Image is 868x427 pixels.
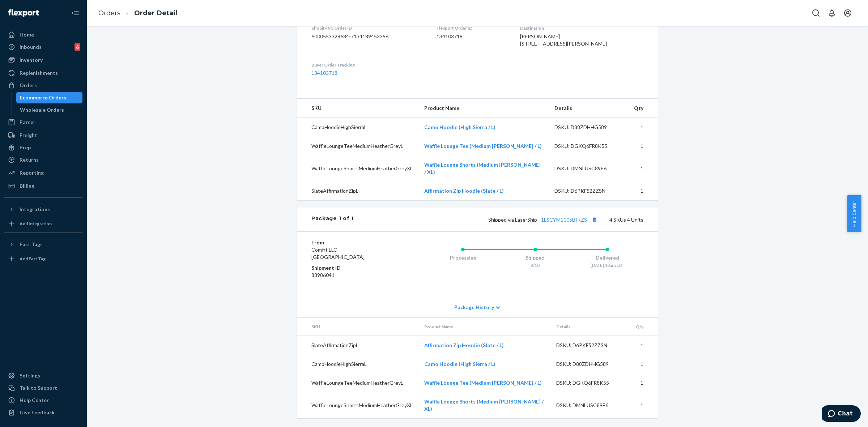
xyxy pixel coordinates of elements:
div: DSKU: DGKQ6FR8K55 [556,379,624,387]
td: 1 [628,155,658,182]
a: Replenishments [4,67,82,79]
th: Qty [628,99,658,118]
a: Help Center [4,394,82,406]
dt: Shopify V3 Order ID [311,25,425,31]
dt: Flexport Order ID [437,25,509,31]
td: CamoHoodieHighSierraL [297,118,418,137]
div: Home [20,31,34,38]
a: Wholesale Orders [16,104,83,116]
a: Prep [4,142,82,153]
a: Freight [4,129,82,141]
td: 1 [628,182,658,200]
div: Talk to Support [20,384,57,392]
td: CamoHoodieHighSierraL [297,355,418,373]
div: Help Center [20,397,49,404]
a: Orders [98,9,120,17]
a: 1LSCYM1005BIKZS [541,217,587,223]
a: 134103718 [311,70,337,76]
ol: breadcrumbs [93,3,183,24]
th: SKU [297,99,418,118]
span: [PERSON_NAME] [STREET_ADDRESS][PERSON_NAME] [520,33,607,47]
div: Ecommerce Orders [20,94,66,101]
a: Affirmation Zip Hoodie (Slate / L) [424,188,504,194]
td: 1 [628,118,658,137]
a: Parcel [4,116,82,128]
div: Returns [20,156,39,163]
td: 1 [630,392,658,418]
a: Order Detail [134,9,177,17]
th: Details [549,99,628,118]
div: [DATE] 10am EDT [571,262,643,268]
div: DSKU: D88ZDHHG589 [554,124,622,131]
td: SlateAffirmationZipL [297,336,418,355]
dt: Shipment ID [311,264,398,272]
button: Copy tracking number [590,215,599,224]
div: Add Integration [20,221,52,227]
div: DSKU: D6PKF52ZZSN [556,342,624,349]
th: Qty [630,318,658,336]
div: Replenishments [20,69,58,77]
div: 6 [75,43,80,51]
a: Returns [4,154,82,166]
th: Details [550,318,630,336]
div: DSKU: DGKQ6FR8K55 [554,142,622,150]
dd: 83986041 [311,272,398,279]
div: Inventory [20,56,43,64]
div: 4 SKUs 4 Units [354,215,643,224]
dt: From [311,239,398,246]
div: DSKU: DMNLUSC89E6 [556,402,624,409]
span: Shipped via LaserShip [488,217,599,223]
a: Inventory [4,54,82,66]
th: SKU [297,318,418,336]
td: WaffleLoungeTeeMediumHeatherGreyL [297,373,418,392]
button: Talk to Support [4,382,82,394]
button: Close Navigation [68,6,82,20]
div: 8/10 [499,262,571,268]
span: Help Center [847,195,861,232]
div: Integrations [20,206,50,213]
div: Billing [20,182,34,189]
a: Camo Hoodie (High Sierra / L) [424,361,495,367]
a: Settings [4,370,82,381]
a: Orders [4,80,82,91]
dd: 6000553328684-7134189453356 [311,33,425,40]
div: DSKU: D88ZDHHG589 [556,360,624,368]
a: Waffle Lounge Shorts (Medium [PERSON_NAME] / XL) [424,162,541,175]
span: Comfrt LLC [GEOGRAPHIC_DATA] [311,247,365,260]
td: 1 [628,137,658,155]
div: Shipped [499,254,571,261]
td: WaffleLoungeShortsMediumHeatherGreyXL [297,392,418,418]
div: Inbounds [20,43,42,51]
div: Orders [20,82,37,89]
div: Parcel [20,119,35,126]
td: 1 [630,336,658,355]
a: Camo Hoodie (High Sierra / L) [424,124,495,130]
div: Fast Tags [20,241,43,248]
div: Processing [427,254,499,261]
a: Waffle Lounge Tee (Medium [PERSON_NAME] / L) [424,143,542,149]
img: Flexport logo [8,9,39,17]
div: Package 1 of 1 [311,215,354,224]
a: Billing [4,180,82,192]
button: Fast Tags [4,239,82,250]
th: Product Name [418,99,549,118]
dd: 134103718 [437,33,509,40]
div: Delivered [571,254,643,261]
div: Wholesale Orders [20,106,64,114]
a: Add Integration [4,218,82,230]
iframe: Opens a widget where you can chat to one of our agents [822,405,861,423]
button: Integrations [4,204,82,215]
a: Affirmation Zip Hoodie (Slate / L) [424,342,504,348]
div: Freight [20,132,37,139]
a: Waffle Lounge Tee (Medium [PERSON_NAME] / L) [424,380,542,386]
a: Inbounds6 [4,41,82,53]
div: Prep [20,144,31,151]
button: Open notifications [825,6,839,20]
a: Add Fast Tag [4,253,82,265]
a: Ecommerce Orders [16,92,83,103]
div: Reporting [20,169,44,176]
td: 1 [630,373,658,392]
td: 1 [630,355,658,373]
td: WaffleLoungeShortsMediumHeatherGreyXL [297,155,418,182]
